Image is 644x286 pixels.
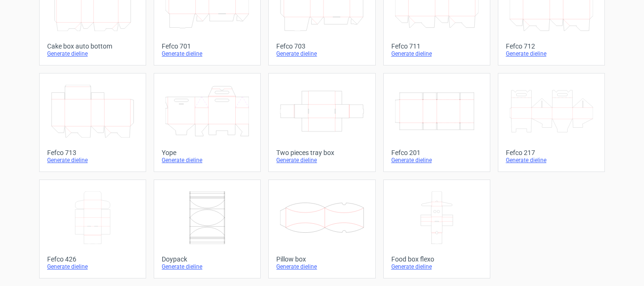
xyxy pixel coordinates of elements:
[276,42,367,50] div: Fefco 703
[391,50,482,57] div: Generate dieline
[506,149,597,156] div: Fefco 217
[276,263,367,270] div: Generate dieline
[506,42,597,50] div: Fefco 712
[506,50,597,57] div: Generate dieline
[47,255,138,263] div: Fefco 426
[162,156,253,164] div: Generate dieline
[268,73,375,172] a: Two pieces tray boxGenerate dieline
[276,50,367,57] div: Generate dieline
[39,73,146,172] a: Fefco 713Generate dieline
[391,263,482,270] div: Generate dieline
[268,180,375,278] a: Pillow boxGenerate dieline
[154,180,261,278] a: DoypackGenerate dieline
[391,42,482,50] div: Fefco 711
[162,255,253,263] div: Doypack
[154,73,261,172] a: YopeGenerate dieline
[162,50,253,57] div: Generate dieline
[162,42,253,50] div: Fefco 701
[39,180,146,278] a: Fefco 426Generate dieline
[47,149,138,156] div: Fefco 713
[276,255,367,263] div: Pillow box
[162,149,253,156] div: Yope
[47,156,138,164] div: Generate dieline
[162,263,253,270] div: Generate dieline
[391,149,482,156] div: Fefco 201
[506,156,597,164] div: Generate dieline
[47,263,138,270] div: Generate dieline
[383,180,490,278] a: Food box flexoGenerate dieline
[391,156,482,164] div: Generate dieline
[276,156,367,164] div: Generate dieline
[391,255,482,263] div: Food box flexo
[383,73,490,172] a: Fefco 201Generate dieline
[47,50,138,57] div: Generate dieline
[276,149,367,156] div: Two pieces tray box
[498,73,605,172] a: Fefco 217Generate dieline
[47,42,138,50] div: Cake box auto bottom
